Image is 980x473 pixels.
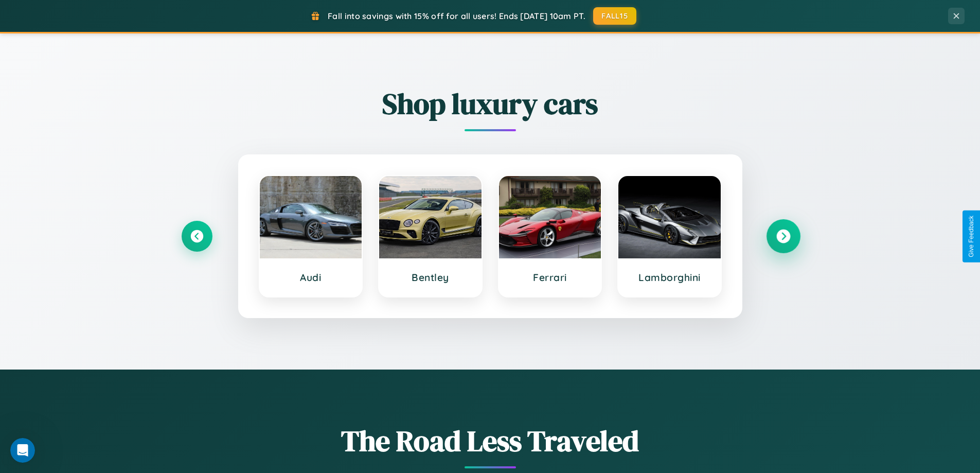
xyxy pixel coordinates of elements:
[389,271,471,284] h3: Bentley
[968,216,975,257] div: Give Feedback
[509,271,591,284] h3: Ferrari
[10,438,35,463] iframe: Intercom live chat
[182,421,799,461] h1: The Road Less Traveled
[593,7,636,25] button: FALL15
[629,271,710,284] h3: Lamborghini
[270,271,352,284] h3: Audi
[182,84,799,124] h2: Shop luxury cars
[328,11,585,21] span: Fall into savings with 15% off for all users! Ends [DATE] 10am PT.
